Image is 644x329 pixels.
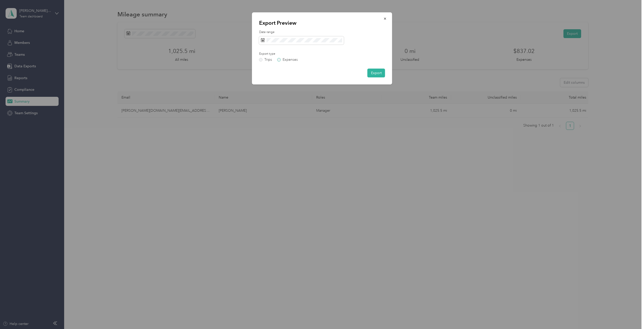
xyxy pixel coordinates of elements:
p: Export Preview [259,19,385,26]
iframe: Everlance-gr Chat Button Frame [616,301,644,329]
label: Trips [259,58,272,62]
label: Export type [259,52,316,56]
label: Date range [259,30,385,35]
button: Export [367,69,385,77]
label: Expenses [277,58,298,62]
